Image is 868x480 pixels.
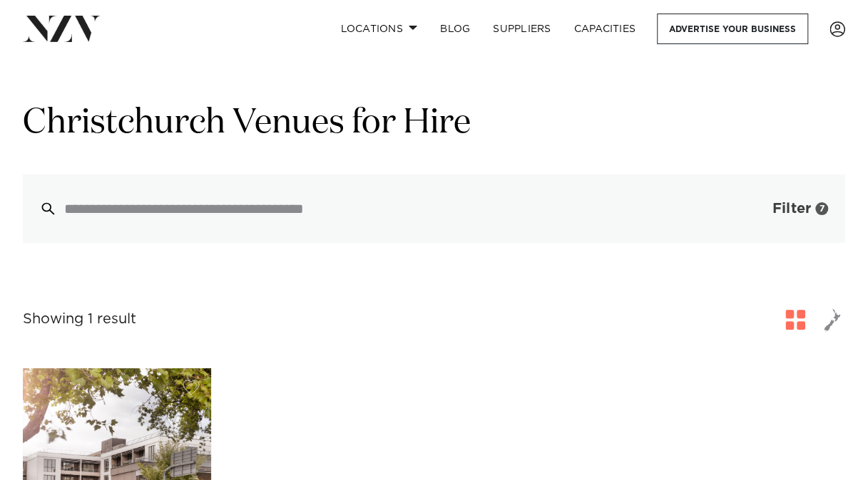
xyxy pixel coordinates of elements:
a: SUPPLIERS [481,14,562,44]
a: Capacities [563,14,648,44]
a: Advertise your business [657,14,808,44]
a: Locations [329,14,429,44]
span: Filter [772,202,811,216]
a: BLOG [429,14,481,44]
button: Filter7 [727,174,845,243]
div: Showing 1 result [23,308,136,330]
h1: Christchurch Venues for Hire [23,101,845,146]
img: nzv-logo.png [23,16,101,41]
div: 7 [815,202,828,215]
